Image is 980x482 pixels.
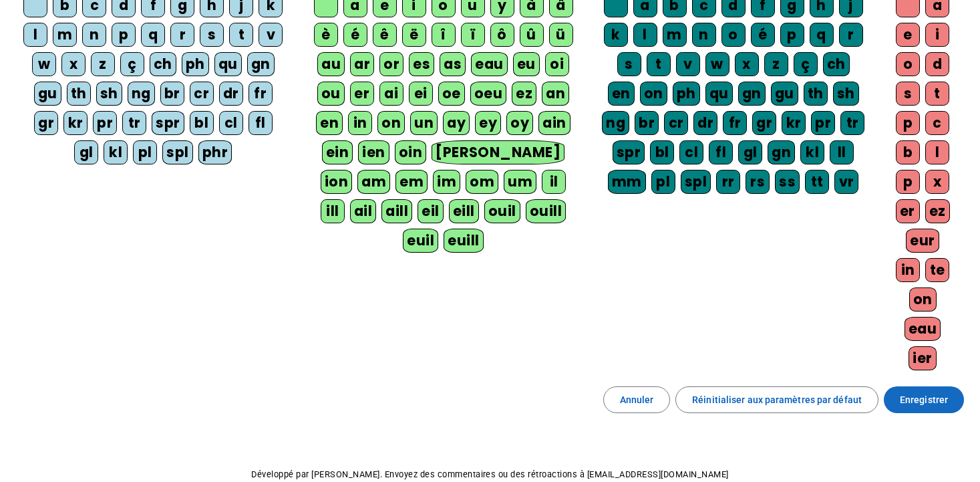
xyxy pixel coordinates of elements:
[32,52,56,76] div: w
[317,52,345,76] div: au
[403,229,438,253] div: euil
[475,111,501,135] div: ey
[613,140,645,164] div: spr
[122,111,146,135] div: tr
[93,111,117,135] div: pr
[780,23,804,47] div: p
[693,111,717,135] div: dr
[805,170,829,194] div: tt
[549,23,573,47] div: ü
[504,170,536,194] div: um
[432,140,564,164] div: [PERSON_NAME]
[542,170,566,194] div: il
[219,111,243,135] div: cl
[833,82,859,106] div: sh
[348,111,372,135] div: in
[395,170,428,194] div: em
[433,170,460,194] div: im
[67,82,91,106] div: th
[506,111,533,135] div: oy
[190,82,214,106] div: cr
[650,140,674,164] div: bl
[896,82,920,106] div: s
[182,52,209,76] div: ph
[133,140,157,164] div: pl
[219,82,243,106] div: dr
[152,111,184,135] div: spr
[53,23,77,47] div: m
[484,199,520,223] div: ouil
[513,52,540,76] div: eu
[709,140,733,164] div: fl
[896,258,920,282] div: in
[198,140,232,164] div: phr
[317,82,345,106] div: ou
[112,23,136,47] div: p
[800,140,824,164] div: kl
[259,23,283,47] div: v
[314,23,338,47] div: è
[735,52,759,76] div: x
[545,52,569,76] div: oi
[128,82,155,106] div: ng
[676,52,700,76] div: v
[520,23,544,47] div: û
[617,52,641,76] div: s
[925,258,949,282] div: te
[721,23,746,47] div: o
[350,52,374,76] div: ar
[526,199,566,223] div: ouill
[542,82,569,106] div: an
[316,111,343,135] div: en
[470,82,507,106] div: oeu
[379,52,403,76] div: or
[771,82,798,106] div: gu
[321,170,353,194] div: ion
[74,140,98,164] div: gl
[925,23,949,47] div: i
[538,111,570,135] div: ain
[357,170,390,194] div: am
[633,23,657,47] div: l
[647,52,671,76] div: t
[438,82,465,106] div: oe
[635,111,659,135] div: br
[247,52,275,76] div: gn
[768,140,795,164] div: gn
[608,82,635,106] div: en
[834,170,858,194] div: vr
[651,170,675,194] div: pl
[379,82,403,106] div: ai
[620,392,654,408] span: Annuler
[61,52,86,76] div: x
[373,23,397,47] div: ê
[350,82,374,106] div: er
[322,140,353,164] div: ein
[675,386,878,413] button: Réinitialiser aux paramètres par défaut
[664,111,688,135] div: cr
[249,82,273,106] div: fr
[925,111,949,135] div: c
[229,23,253,47] div: t
[640,82,667,106] div: on
[377,111,405,135] div: on
[409,82,433,106] div: ei
[884,386,964,413] button: Enregistrer
[432,23,456,47] div: î
[162,140,193,164] div: spl
[34,111,58,135] div: gr
[443,111,470,135] div: ay
[896,170,920,194] div: p
[823,52,850,76] div: ch
[905,317,941,341] div: eau
[249,111,273,135] div: fl
[738,140,762,164] div: gl
[321,199,345,223] div: ill
[673,82,700,106] div: ph
[679,140,703,164] div: cl
[141,23,165,47] div: q
[104,140,128,164] div: kl
[681,170,711,194] div: spl
[752,111,776,135] div: gr
[91,52,115,76] div: z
